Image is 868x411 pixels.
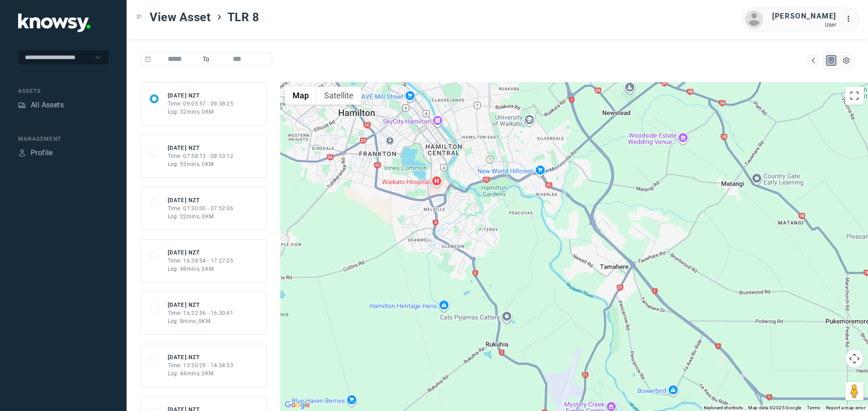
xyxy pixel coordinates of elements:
[18,14,90,32] img: Application Logo
[168,265,234,273] div: Log: 48mins, 0KM
[168,309,234,317] div: Time: 16:22:56 - 16:30:41
[316,87,361,105] button: Show satellite imagery
[168,257,234,265] div: Time: 16:38:54 - 17:27:05
[18,100,64,111] a: AssetsAll Assets
[168,361,234,369] div: Time: 13:50:29 - 14:34:53
[18,149,26,157] div: Profile
[168,212,234,221] div: Log: 22mins, 0KM
[704,405,743,411] button: Keyboard shortcuts
[845,382,863,400] button: Drag Pegman onto the map to open Street View
[168,204,234,212] div: Time: 07:30:00 - 07:52:06
[807,405,821,410] a: Terms (opens in new tab)
[168,369,234,378] div: Log: 44mins, 0KM
[845,87,863,105] button: Toggle fullscreen view
[31,100,64,111] div: All Assets
[846,15,855,22] tspan: ...
[772,11,836,22] div: [PERSON_NAME]
[168,108,234,116] div: Log: 32mins, 0KM
[283,399,312,411] a: Open this area in Google Maps (opens a new window)
[845,350,863,368] button: Map camera controls
[150,9,211,25] span: View Asset
[826,405,865,410] a: Report a map error
[168,100,234,108] div: Time: 09:05:57 - 09:38:25
[283,399,312,411] img: Google
[168,317,234,325] div: Log: 8mins, 0KM
[748,405,801,410] span: Map data ©2025 Google
[31,148,53,158] div: Profile
[845,14,856,26] div: :
[168,144,234,152] div: [DATE] NZT
[18,87,108,95] div: Assets
[168,249,234,257] div: [DATE] NZT
[227,9,259,25] span: TLR 8
[168,301,234,309] div: [DATE] NZT
[18,101,26,109] div: Assets
[18,148,53,158] a: ProfileProfile
[842,56,850,65] div: List
[18,135,108,143] div: Management
[168,160,234,168] div: Log: 55mins, 0KM
[285,87,316,105] button: Show street map
[168,196,234,204] div: [DATE] NZT
[136,14,142,20] div: Toggle Menu
[745,10,763,28] img: avatar.png
[772,22,836,28] div: User
[827,56,835,65] div: Map
[809,56,817,65] div: Map
[168,92,234,100] div: [DATE] NZT
[216,14,223,21] div: >
[845,14,856,24] div: :
[168,353,234,361] div: [DATE] NZT
[199,52,213,66] span: To
[168,152,234,160] div: Time: 07:58:13 - 08:53:12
